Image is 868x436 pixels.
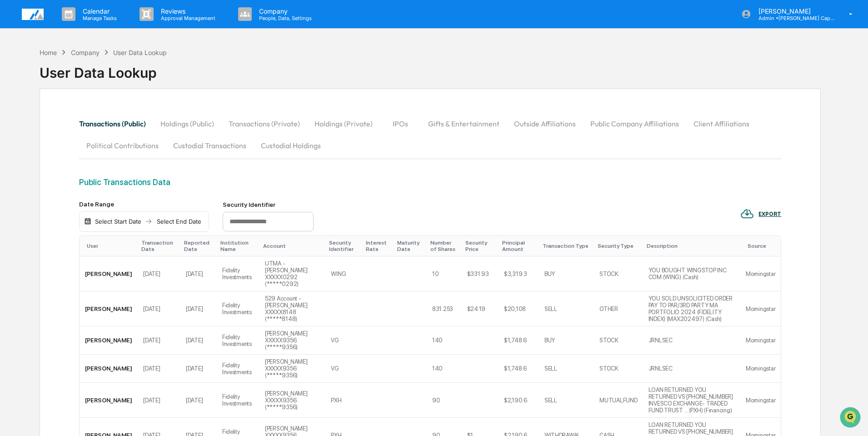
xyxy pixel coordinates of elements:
[539,383,594,418] td: SELL
[40,57,167,81] div: User Data Lookup
[594,326,643,355] td: STOCK
[263,243,322,249] div: Account
[430,240,458,252] div: Number of Shares
[79,135,166,156] button: Political Contributions
[80,355,138,383] td: [PERSON_NAME]
[113,49,167,56] div: User Data Lookup
[643,355,741,383] td: JRNLSEC
[93,218,143,225] div: Select Start Date
[254,135,328,156] button: Custodial Holdings
[647,243,737,249] div: Description
[40,49,57,56] div: Home
[499,383,539,418] td: $2,190.6
[427,383,462,418] td: 90
[252,15,316,21] p: People, Data, Settings
[31,70,149,79] div: Start new chat
[138,291,180,326] td: [DATE]
[325,355,362,383] td: VG
[325,326,362,355] td: VG
[427,256,462,291] td: 10
[221,113,307,135] button: Transactions (Private)
[462,256,499,291] td: $331.93
[62,111,116,127] a: 🗄️Attestations
[499,291,539,326] td: $20,108
[543,243,590,249] div: Transaction Type
[79,177,781,187] div: Public Transactions Data
[643,291,741,326] td: YOU SOLD UNSOLICITED ORDER PAY TO PAR/3RD PARTY MA PORTFOLIO 2024 (FIDELITY INDEX) (MAX202497) (C...
[180,256,217,291] td: [DATE]
[366,240,390,252] div: Interest Rate
[259,355,325,383] td: [PERSON_NAME] XXXXX9356 (*****9356)
[643,256,741,291] td: YOU BOUGHT WINGSTOP INC COM (WING) (Cash)
[758,211,781,217] div: EXPORT
[217,355,259,383] td: Fidelity Investments
[507,113,583,135] button: Outside Affiliations
[583,113,686,135] button: Public Company Affiliations
[499,355,539,383] td: $1,748.6
[499,326,539,355] td: $1,748.6
[79,113,153,135] button: Transactions (Public)
[751,15,836,21] p: Admin • [PERSON_NAME] Capital Management
[740,383,781,418] td: Morningstar
[380,113,421,135] button: IPOs
[220,240,256,252] div: Institution Name
[259,291,325,326] td: 529 Account - [PERSON_NAME] XXXXX8148 (*****8148)
[740,256,781,291] td: Morningstar
[502,240,535,252] div: Principal Amount
[141,240,177,252] div: Transaction Date
[9,115,16,123] div: 🖐️
[740,326,781,355] td: Morningstar
[80,326,138,355] td: [PERSON_NAME]
[686,113,757,135] button: Client Affiliations
[643,326,741,355] td: JRNLSEC
[217,383,259,418] td: Fidelity Investments
[594,291,643,326] td: OTHER
[740,355,781,383] td: Morningstar
[66,115,73,123] div: 🗄️
[539,256,594,291] td: BUY
[9,70,25,86] img: 1746055101610-c473b297-6a78-478c-a979-82029cc54cd1
[180,326,217,355] td: [DATE]
[180,383,217,418] td: [DATE]
[75,7,121,15] p: Calendar
[217,326,259,355] td: Fidelity Investments
[748,243,777,249] div: Source
[427,291,462,326] td: 831.253
[539,326,594,355] td: BUY
[259,326,325,355] td: [PERSON_NAME] XXXXX9356 (*****9356)
[259,256,325,291] td: UTMA - [PERSON_NAME] XXXXX0292 (*****0292)
[539,355,594,383] td: SELL
[79,113,781,156] div: secondary tabs example
[9,19,165,34] p: How can we help?
[138,383,180,418] td: [DATE]
[80,291,138,326] td: [PERSON_NAME]
[252,7,316,15] p: Company
[75,15,121,21] p: Manage Tasks
[465,240,495,252] div: Security Price
[180,355,217,383] td: [DATE]
[217,291,259,326] td: Fidelity Investments
[184,240,213,252] div: Reported Date
[24,41,150,51] input: Clear
[307,113,380,135] button: Holdings (Private)
[643,383,741,418] td: LOAN RETURNED YOU RETURNED VS [PHONE_NUMBER] INVESCO EXCHANGE- TRADED FUND TRUST ... (PXH) (Finan...
[22,9,44,20] img: logo
[90,154,110,161] span: Pylon
[31,79,115,86] div: We're available if you need us!
[5,111,62,127] a: 🖐️Preclearance
[18,132,57,141] span: Data Lookup
[79,200,209,208] div: Date Range
[325,256,362,291] td: WING
[154,7,220,15] p: Reviews
[154,15,220,21] p: Approval Management
[155,72,165,83] button: Start new chat
[421,113,507,135] button: Gifts & Entertainment
[80,383,138,418] td: [PERSON_NAME]
[87,243,134,249] div: User
[325,383,362,418] td: PXH
[740,291,781,326] td: Morningstar
[154,218,204,225] div: Select End Date
[84,218,91,225] img: calendar
[71,49,100,56] div: Company
[427,326,462,355] td: 140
